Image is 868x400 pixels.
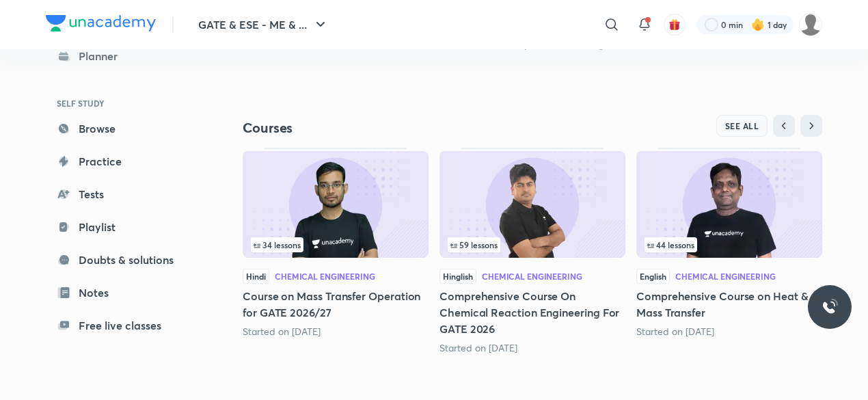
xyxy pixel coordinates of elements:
button: avatar [664,14,686,36]
a: Playlist [46,213,204,241]
div: left [645,237,814,252]
div: Chemical Engineering [482,272,582,280]
div: infocontainer [448,237,617,252]
h5: Comprehensive Course on Heat & Mass Transfer [636,288,822,321]
div: left [448,237,617,252]
img: Thumbnail [636,151,822,258]
a: Notes [46,279,204,306]
div: left [251,237,420,252]
span: SEE ALL [725,121,759,131]
span: Hindi [243,269,269,284]
div: infosection [645,237,814,252]
h4: Courses [243,119,532,137]
img: ttu [822,299,838,315]
h5: Comprehensive Course On Chemical Reaction Engineering For GATE 2026 [439,288,625,337]
img: streak [751,18,765,31]
img: Gungun [799,13,822,36]
a: Planner [46,42,204,70]
img: Thumbnail [439,151,625,258]
button: SEE ALL [716,115,768,137]
div: infocontainer [645,237,814,252]
div: infosection [251,237,420,252]
a: Tests [46,181,204,208]
img: Thumbnail [243,151,429,258]
div: infosection [448,237,617,252]
img: avatar [668,18,681,31]
div: Started on Aug 4 [636,325,822,338]
h6: SELF STUDY [46,92,204,115]
span: 59 lessons [450,241,498,249]
a: Free live classes [46,312,204,339]
span: 34 lessons [254,241,301,249]
span: English [636,269,670,284]
a: Browse [46,115,204,142]
div: Started on Aug 13 [439,341,625,355]
span: 44 lessons [647,241,694,249]
div: Comprehensive Course on Heat & Mass Transfer [636,148,822,338]
img: Company Logo [46,15,156,31]
h5: Course on Mass Transfer Operation for GATE 2026/27 [243,288,429,321]
span: Hinglish [439,269,476,284]
div: Chemical Engineering [275,272,375,280]
div: Chemical Engineering [675,272,776,280]
div: Comprehensive Course On Chemical Reaction Engineering For GATE 2026 [439,148,625,354]
button: GATE & ESE - ME & ... [190,11,337,38]
div: Started on Jul 24 [243,325,429,338]
a: Practice [46,148,204,175]
div: Course on Mass Transfer Operation for GATE 2026/27 [243,148,429,338]
div: infocontainer [251,237,420,252]
a: Company Logo [46,15,156,35]
a: Doubts & solutions [46,246,204,274]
